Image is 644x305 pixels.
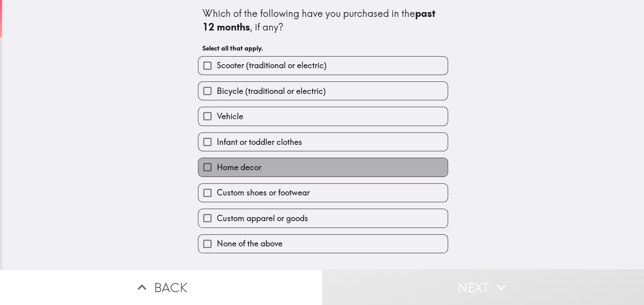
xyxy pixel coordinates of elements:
[202,7,438,33] b: past 12 months
[202,7,444,34] div: Which of the following have you purchased in the , if any?
[198,107,448,125] button: Vehicle
[216,213,308,224] span: Custom apparel or goods
[216,136,302,148] span: Infant or toddler clothes
[198,235,448,253] button: None of the above
[198,184,448,202] button: Custom shoes or footwear
[216,162,261,173] span: Home decor
[216,111,243,122] span: Vehicle
[198,158,448,176] button: Home decor
[216,187,309,198] span: Custom shoes or footwear
[202,44,444,53] h6: Select all that apply.
[198,82,448,100] button: Bicycle (traditional or electric)
[216,60,326,71] span: Scooter (traditional or electric)
[198,133,448,151] button: Infant or toddler clothes
[198,57,448,75] button: Scooter (traditional or electric)
[216,85,325,97] span: Bicycle (traditional or electric)
[216,238,282,249] span: None of the above
[198,209,448,227] button: Custom apparel or goods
